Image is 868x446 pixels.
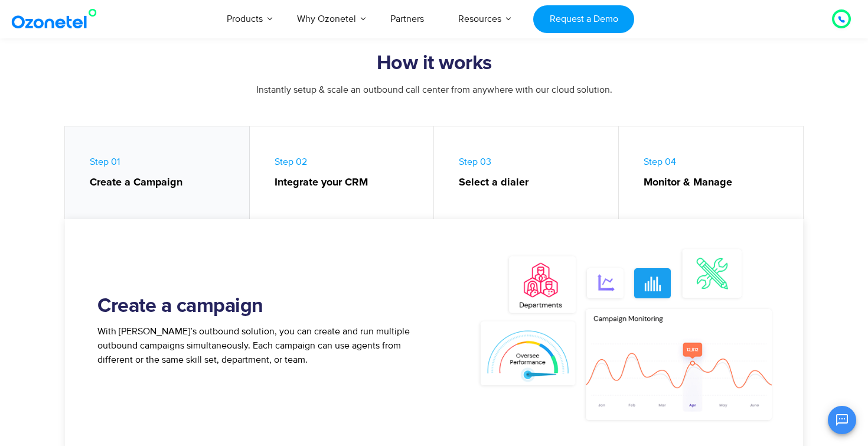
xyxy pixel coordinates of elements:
span: Instantly setup & scale an outbound call center from anywhere with our cloud solution. [256,84,612,96]
span: Step 02 [275,156,422,191]
span: Step 04 [644,156,792,191]
a: Step 02Integrate your CRM [250,126,435,225]
strong: Create a Campaign [90,175,237,191]
span: Step 03 [459,156,606,191]
strong: Integrate your CRM [275,175,422,191]
a: Step 01Create a Campaign [65,126,250,225]
button: Open chat [828,406,856,434]
strong: Select a dialer [459,175,606,191]
a: Step 03Select a dialer [434,126,619,225]
span: Step 01 [90,156,237,191]
h2: How it works [65,52,803,76]
h2: Create a campaign [97,295,434,318]
a: Request a Demo [533,5,634,33]
strong: Monitor & Manage [644,175,792,191]
span: With [PERSON_NAME]’s outbound solution, you can create and run multiple outbound campaigns simult... [97,325,410,366]
a: Step 04Monitor & Manage [619,126,804,225]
